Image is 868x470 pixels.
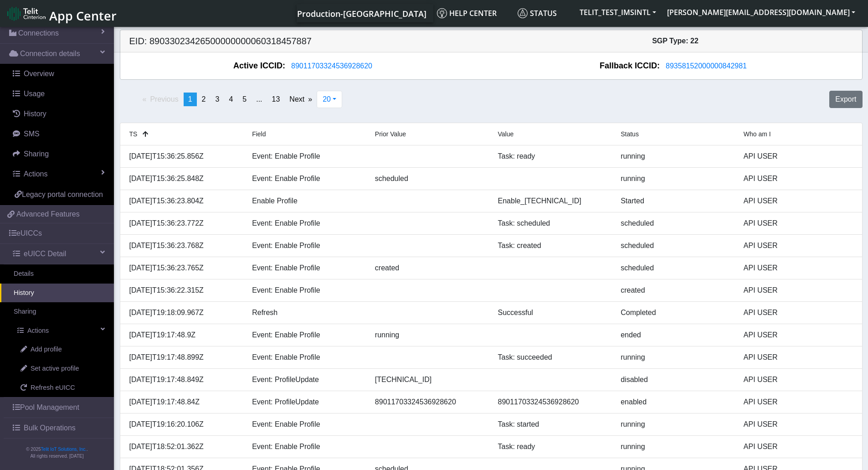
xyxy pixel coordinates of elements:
[737,285,860,296] div: API USER
[491,441,614,452] div: Task: ready
[614,240,737,251] div: scheduled
[215,95,219,103] span: 3
[297,4,426,22] a: Your current platform instance
[662,4,861,21] button: [PERSON_NAME][EMAIL_ADDRESS][DOMAIN_NAME]
[202,95,206,103] span: 2
[24,248,66,259] span: eUICC Detail
[491,397,614,408] div: 89011703324536928620
[614,374,737,385] div: disabled
[491,240,614,251] div: Task: created
[123,263,246,274] div: [DATE]T15:36:23.765Z
[518,8,528,18] img: status.svg
[368,173,491,184] div: scheduled
[129,130,138,138] span: TS
[256,95,262,103] span: ...
[744,130,771,138] span: Who am I
[4,84,114,104] a: Usage
[660,60,753,72] button: 89358152000000842981
[24,170,47,178] span: Actions
[614,397,737,408] div: enabled
[4,64,114,84] a: Overview
[614,307,737,318] div: Completed
[123,374,246,385] div: [DATE]T19:17:48.849Z
[491,218,614,229] div: Task: scheduled
[245,196,368,207] div: Enable Profile
[245,285,368,296] div: Event: Enable Profile
[245,330,368,341] div: Event: Enable Profile
[31,364,79,374] span: Set active profile
[245,352,368,363] div: Event: Enable Profile
[123,419,246,430] div: [DATE]T19:16:20.106Z
[574,4,662,21] button: TELIT_TEST_IMSINTL
[829,91,862,108] button: Export
[737,218,860,229] div: API USER
[245,263,368,274] div: Event: Enable Profile
[285,60,378,72] button: 89011703324536928620
[491,352,614,363] div: Task: succeeded
[614,173,737,184] div: running
[245,173,368,184] div: Event: Enable Profile
[737,240,860,251] div: API USER
[375,130,406,138] span: Prior Value
[245,307,368,318] div: Refresh
[737,173,860,184] div: API USER
[123,397,246,408] div: [DATE]T19:17:48.84Z
[123,441,246,452] div: [DATE]T18:52:01.362Z
[614,352,737,363] div: running
[317,91,342,108] button: 20
[49,7,117,24] span: App Center
[188,95,192,103] span: 1
[285,93,317,106] a: Next page
[291,62,372,70] span: 89011703324536928620
[491,196,614,207] div: Enable_[TECHNICAL_ID]
[123,352,246,363] div: [DATE]T19:17:48.899Z
[737,441,860,452] div: API USER
[737,307,860,318] div: API USER
[245,397,368,408] div: Event: ProfileUpdate
[323,95,331,103] span: 20
[41,447,87,452] a: Telit IoT Solutions, Inc.
[245,218,368,229] div: Event: Enable Profile
[22,191,103,198] span: Legacy portal connection
[437,8,447,18] img: knowledge.svg
[123,151,246,162] div: [DATE]T15:36:25.856Z
[24,90,45,98] span: Usage
[737,263,860,274] div: API USER
[7,340,114,359] a: Add profile
[123,330,246,341] div: [DATE]T19:17:48.9Z
[24,70,54,77] span: Overview
[491,307,614,318] div: Successful
[614,330,737,341] div: ended
[7,6,46,21] img: logo-telit-cinterion-gw-new.png
[652,37,699,45] span: SGP Type: 22
[24,110,46,118] span: History
[4,418,114,438] a: Bulk Operations
[621,130,639,138] span: Status
[737,397,860,408] div: API USER
[123,196,246,207] div: [DATE]T15:36:23.804Z
[614,263,737,274] div: scheduled
[368,374,491,385] div: [TECHNICAL_ID]
[491,151,614,162] div: Task: ready
[242,95,247,103] span: 5
[24,130,40,138] span: SMS
[31,383,75,393] span: Refresh eUICC
[368,330,491,341] div: running
[737,352,860,363] div: API USER
[123,285,246,296] div: [DATE]T15:36:22.315Z
[368,263,491,274] div: created
[7,4,115,23] a: App Center
[491,419,614,430] div: Task: started
[614,441,737,452] div: running
[4,124,114,144] a: SMS
[737,374,860,385] div: API USER
[245,151,368,162] div: Event: Enable Profile
[614,218,737,229] div: scheduled
[123,307,246,318] div: [DATE]T19:18:09.967Z
[4,104,114,124] a: History
[614,419,737,430] div: running
[252,130,266,138] span: Field
[24,150,49,158] span: Sharing
[123,240,246,251] div: [DATE]T15:36:23.768Z
[514,4,574,22] a: Status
